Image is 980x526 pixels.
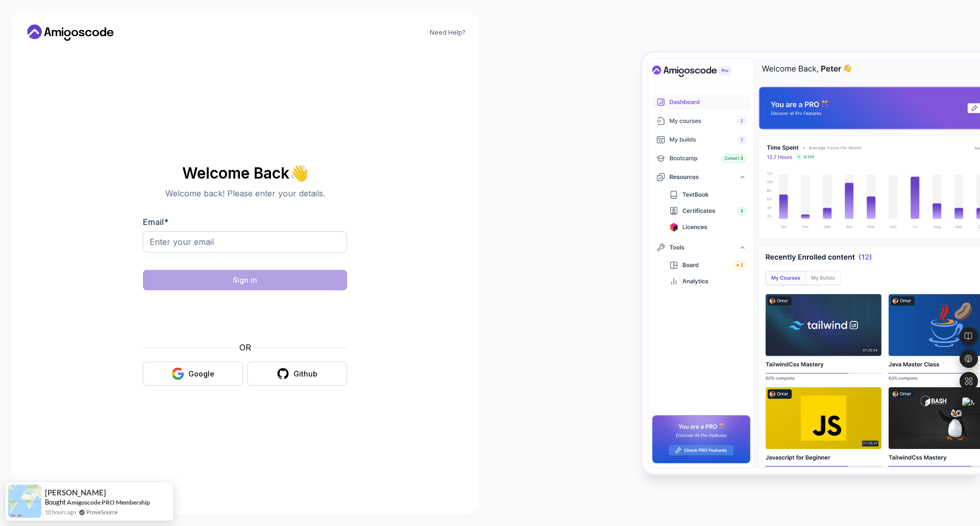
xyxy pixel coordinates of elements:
[143,362,243,386] button: Google
[86,508,118,516] a: ProveSource
[24,24,116,41] a: Home link
[143,187,347,199] p: Welcome back! Please enter your details.
[168,296,322,335] iframe: Widget containing checkbox for hCaptcha security challenge
[143,231,347,253] input: Enter your email
[233,275,257,285] div: Sign in
[45,508,76,516] span: 10 hours ago
[430,29,465,37] a: Need Help?
[143,217,168,227] label: Email *
[247,362,347,386] button: Github
[239,341,251,354] p: OR
[642,53,980,473] img: Amigoscode Dashboard
[45,488,106,497] span: [PERSON_NAME]
[188,369,214,379] div: Google
[143,270,347,290] button: Sign in
[45,498,66,506] span: Bought
[293,369,317,379] div: Github
[289,165,308,182] span: 👋
[143,165,347,181] h2: Welcome Back
[67,498,150,506] a: Amigoscode PRO Membership
[8,485,41,518] img: provesource social proof notification image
